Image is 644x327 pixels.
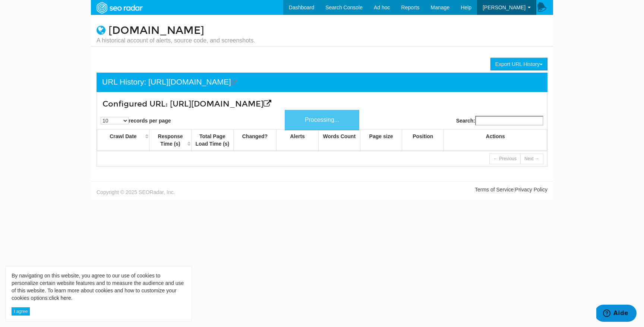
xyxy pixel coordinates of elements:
h3: Configured URL: [URL][DOMAIN_NAME] [102,100,467,108]
th: Response Time (s): activate to sort column ascending [149,130,191,151]
iframe: Ouvre un widget dans lequel vous pouvez trouver plus d’informations [596,305,637,323]
th: Changed?: activate to sort column ascending [233,130,277,151]
a: [DOMAIN_NAME] [108,24,204,37]
span: Manage [431,4,450,10]
button: I agree [12,307,30,315]
a: Privacy Policy [515,187,547,193]
a: ← Previous [489,153,521,164]
span: Help [461,4,471,10]
label: Search: [456,116,543,126]
span: Reports [401,4,420,10]
a: click here [49,295,71,301]
th: Words Count: activate to sort column ascending [318,130,360,151]
div: | [322,186,553,193]
input: Search: [475,116,543,126]
span: [PERSON_NAME] [483,4,525,10]
div: Copyright © 2025 SEORadar, Inc. [91,186,322,196]
a: Next → [520,153,543,164]
th: Position: activate to sort column ascending [402,130,444,151]
div: Processing... [285,110,359,130]
th: Crawl Date: activate to sort column ascending [97,130,149,151]
span: Ad hoc [374,4,390,10]
th: Total Page Load Time (s): activate to sort column ascending [192,130,233,151]
select: records per page [101,117,129,124]
img: SEORadar [94,1,145,15]
button: Export URL History [490,58,547,70]
th: Alerts: activate to sort column ascending [277,130,318,151]
label: records per page [101,117,171,124]
div: URL History: [URL][DOMAIN_NAME] [102,76,237,88]
a: Terms of Service [475,187,514,193]
div: By navigating on this website, you agree to our use of cookies to personalize certain website fea... [12,272,186,302]
small: A historical account of alerts, source code, and screenshots. [97,36,255,45]
th: Actions: activate to sort column ascending [444,130,547,151]
th: Page size: activate to sort column ascending [360,130,402,151]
